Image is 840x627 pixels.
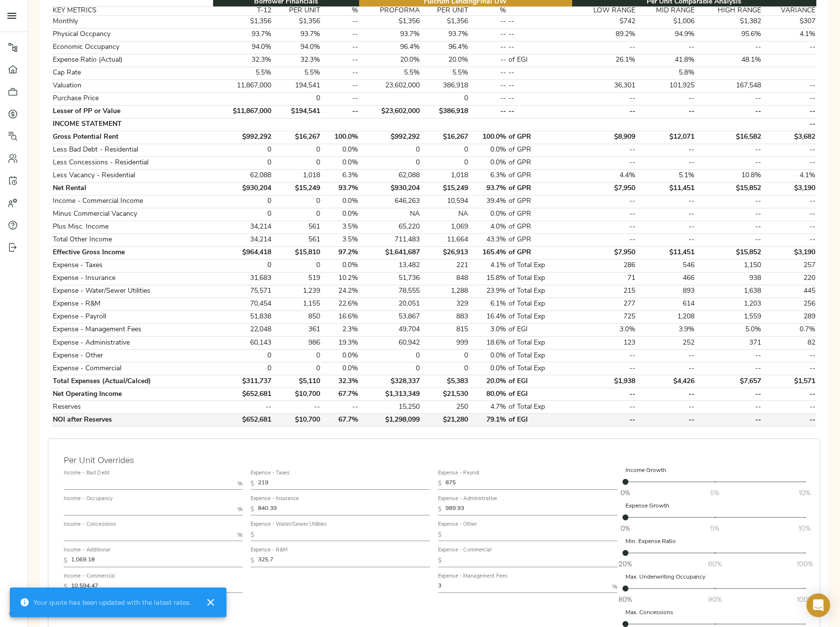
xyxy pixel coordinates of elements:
td: 10.8% [696,169,763,182]
td: -- [572,195,637,208]
td: Less Bad Debt - Residential [52,144,213,157]
td: 13,482 [359,259,421,272]
th: HIGH RANGE [696,6,763,15]
td: of Total Exp [508,272,572,285]
td: -- [572,234,637,246]
td: 93.7% [321,182,359,195]
td: 1,288 [421,285,470,298]
td: $12,071 [636,131,696,144]
td: Effective Gross Income [52,246,213,259]
td: 94.9% [636,28,696,41]
td: 95.6% [696,28,763,41]
td: 0 [213,195,273,208]
td: -- [572,144,637,157]
td: 5.5% [272,67,321,79]
th: MID RANGE [636,6,696,15]
td: of GPR [508,157,572,169]
td: Expense - Water/Sewer Utilities [52,285,213,298]
td: -- [470,67,508,79]
td: 0 [359,144,421,157]
label: Expense - Commercial [438,548,491,553]
td: 1,150 [696,259,763,272]
td: 4.1% [763,169,816,182]
span: 20% [619,559,632,569]
td: NA [421,208,470,221]
td: $930,204 [213,182,273,195]
td: -- [508,105,572,118]
td: 78,555 [359,285,421,298]
label: Expense - Water/Sewer Utilities [251,522,327,528]
td: Monthly [52,15,213,28]
label: Expense - Taxes [251,470,290,476]
td: 1,638 [696,285,763,298]
td: -- [470,92,508,105]
td: $964,418 [213,246,273,259]
td: -- [572,105,637,118]
td: 561 [272,221,321,234]
td: -- [636,144,696,157]
td: Gross Potential Rent [52,131,213,144]
td: $11,867,000 [213,105,273,118]
td: -- [696,41,763,54]
td: 94.0% [272,41,321,54]
td: 93.7% [213,28,273,41]
td: NA [359,208,421,221]
td: -- [636,157,696,169]
td: of GPR [508,195,572,208]
td: $1,356 [359,15,421,28]
td: 39.4% [470,195,508,208]
td: -- [572,92,637,105]
td: 5.1% [636,169,696,182]
td: 1,155 [272,298,321,311]
td: 75,571 [213,285,273,298]
td: 41.8% [636,54,696,67]
td: $16,582 [696,131,763,144]
td: -- [470,28,508,41]
td: of Total Exp [508,285,572,298]
span: 5% [710,488,719,498]
td: 445 [763,285,816,298]
td: $11,451 [636,246,696,259]
td: -- [508,79,572,92]
td: of Total Exp [508,298,572,311]
td: 221 [421,259,470,272]
td: 10,594 [421,195,470,208]
td: -- [763,208,816,221]
td: 0 [421,144,470,157]
td: 614 [636,298,696,311]
td: Plus Misc. Income [52,221,213,234]
td: -- [470,105,508,118]
td: -- [763,118,816,131]
td: Minus Commercial Vacancy [52,208,213,221]
td: 101,925 [636,79,696,92]
label: Income - Commercial [64,574,114,579]
td: $1,356 [213,15,273,28]
td: Income - Commercial Income [52,195,213,208]
td: -- [321,28,359,41]
td: 0 [213,144,273,157]
td: 1,239 [272,285,321,298]
label: Expense - Payroll [438,470,479,476]
td: 0 [421,157,470,169]
td: 0.0% [470,157,508,169]
td: of GPR [508,169,572,182]
td: 0.0% [321,195,359,208]
td: 215 [572,285,637,298]
td: 1,018 [421,169,470,182]
span: 0% [621,488,630,498]
td: 1,069 [421,221,470,234]
span: 100% [797,559,813,569]
td: -- [763,92,816,105]
td: 89.2% [572,28,637,41]
td: 5.5% [421,67,470,79]
td: -- [508,41,572,54]
td: 4.4% [572,169,637,182]
td: 20.0% [359,54,421,67]
td: 26.1% [572,54,637,67]
label: Expense - Administrative [438,496,497,502]
td: -- [763,144,816,157]
td: -- [470,41,508,54]
td: 0 [272,195,321,208]
td: 0 [272,157,321,169]
td: 0.0% [321,208,359,221]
